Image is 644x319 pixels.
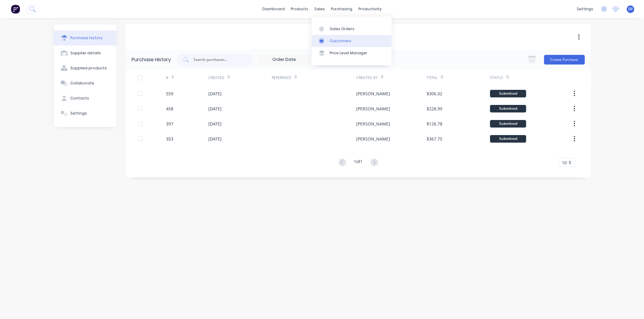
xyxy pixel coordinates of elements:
div: [PERSON_NAME] [356,121,390,127]
div: productivity [355,5,385,14]
button: Supplier details [54,46,117,61]
div: Submitted [490,90,526,97]
input: Search purchases... [193,57,243,63]
div: $306.02 [427,90,442,97]
div: Purchase history [70,35,103,41]
div: [DATE] [208,136,222,142]
button: Contacts [54,91,117,106]
div: Customers [330,38,351,44]
a: Price Level Manager [312,47,392,59]
div: Supplier details [70,50,101,56]
div: Total [427,75,437,81]
input: Order Date [259,55,310,64]
div: Status [490,75,503,81]
div: 1 of 1 [354,158,363,167]
span: 10 [562,159,567,166]
img: Factory [11,5,20,14]
div: 458 [166,106,173,112]
button: Purchase history [54,30,117,46]
div: [PERSON_NAME] [356,106,390,112]
div: Settings [70,111,87,116]
div: Created By [356,75,378,81]
a: dashboard [259,5,288,14]
div: Purchase History [132,56,171,63]
div: Submitted [490,120,526,128]
div: settings [574,5,596,14]
button: Supplied products [54,61,117,76]
div: # [166,75,168,81]
div: $126.78 [427,121,442,127]
div: $367.75 [427,136,442,142]
div: products [288,5,311,14]
div: 397 [166,121,173,127]
div: $228.99 [427,106,442,112]
div: Collaborate [70,81,94,86]
div: Submitted [490,135,526,143]
div: 559 [166,90,173,97]
div: Sales Orders [330,26,354,32]
div: Submitted [490,105,526,112]
div: Price Level Manager [330,50,367,56]
div: Contacts [70,96,89,101]
div: sales [311,5,328,14]
button: Collaborate [54,76,117,91]
button: Settings [54,106,117,121]
div: [DATE] [208,121,222,127]
div: Supplied products [70,65,107,71]
div: Created [208,75,224,81]
a: Customers [312,35,392,47]
div: 353 [166,136,173,142]
div: Reference [272,75,291,81]
span: DF [628,6,633,12]
div: [PERSON_NAME] [356,136,390,142]
button: Create Purchase [544,55,585,65]
div: purchasing [328,5,355,14]
div: [DATE] [208,90,222,97]
a: Sales Orders [312,23,392,35]
div: [DATE] [208,106,222,112]
div: [PERSON_NAME] [356,90,390,97]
